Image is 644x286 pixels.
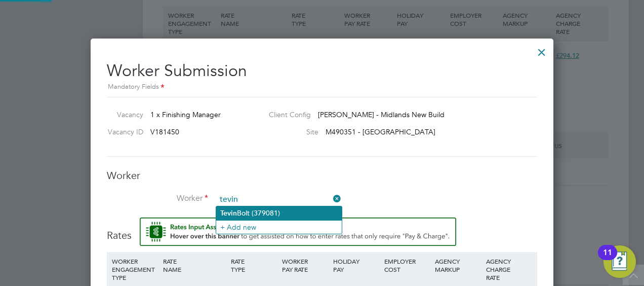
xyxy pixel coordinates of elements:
[261,127,318,136] label: Site
[107,53,537,93] h2: Worker Submission
[603,245,636,278] button: Open Resource Center, 11 new notifications
[107,193,208,204] label: Worker
[382,252,433,278] div: EMPLOYER COST
[318,110,445,119] span: [PERSON_NAME] - Midlands New Build
[279,252,331,278] div: WORKER PAY RATE
[150,110,221,119] span: 1 x Finishing Manager
[140,218,456,246] button: Rate Assistant
[326,127,435,136] span: M490351 - [GEOGRAPHIC_DATA]
[103,110,143,119] label: Vacancy
[107,218,537,242] h3: Rates
[228,252,279,278] div: RATE TYPE
[216,206,342,220] li: Bolt (379081)
[160,252,228,278] div: RATE NAME
[150,127,179,136] span: V181450
[331,252,382,278] div: HOLIDAY PAY
[216,220,342,234] li: + Add new
[603,253,612,266] div: 11
[107,82,537,93] div: Mandatory Fields
[103,127,143,136] label: Vacancy ID
[220,209,237,218] b: Tevin
[107,169,537,182] h3: Worker
[261,110,311,119] label: Client Config
[432,252,484,278] div: AGENCY MARKUP
[216,192,341,207] input: Search for...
